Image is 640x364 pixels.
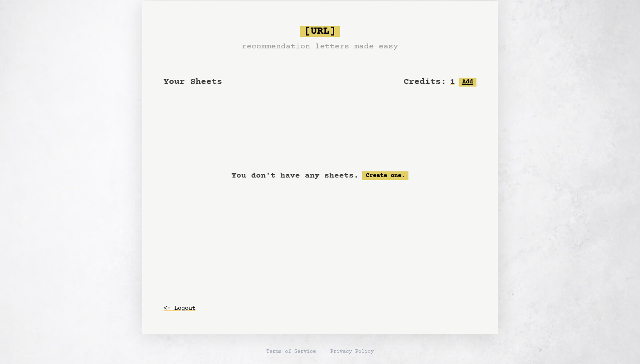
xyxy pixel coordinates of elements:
h2: 1 [450,76,455,88]
a: Terms of Service [266,348,316,356]
h3: recommendation letters made easy [242,40,398,53]
h2: Credits: [404,76,446,88]
a: Privacy Policy [330,348,374,356]
p: You don't have any sheets. [232,170,359,182]
span: [URL] [300,26,340,37]
span: Your Sheets [164,77,222,87]
button: <- Logout [164,301,196,317]
a: Create one. [362,171,408,180]
button: Add [459,78,476,87]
